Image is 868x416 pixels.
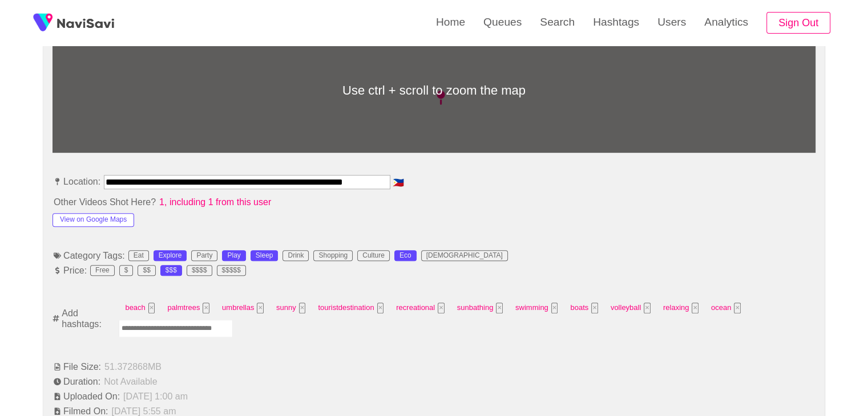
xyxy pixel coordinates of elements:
[53,361,102,372] span: File Size:
[660,299,702,317] span: relaxing
[57,17,114,28] img: fireSpot
[119,320,233,337] input: Enter tag here and press return
[377,303,384,313] button: Tag at index 4 with value 8808 focussed. Press backspace to remove
[158,197,272,207] span: 1, including 1 from this user
[53,391,121,401] span: Uploaded On:
[766,12,830,34] button: Sign Out
[551,303,558,313] button: Tag at index 7 with value 2587 focussed. Press backspace to remove
[53,213,134,227] button: View on Google Maps
[607,299,654,317] span: volleyball
[734,303,741,313] button: Tag at index 11 with value 2285 focussed. Press backspace to remove
[227,252,240,260] div: Play
[103,376,158,386] span: Not Available
[426,252,503,260] div: [DEMOGRAPHIC_DATA]
[53,197,157,207] span: Other Videos Shot Here?
[567,299,601,317] span: boats
[708,299,744,317] span: ocean
[134,252,144,260] div: Eat
[219,299,267,317] span: umbrellas
[53,213,134,223] a: View on Google Maps
[95,267,110,275] div: Free
[148,303,155,313] button: Tag at index 0 with value 9 focussed. Press backspace to remove
[124,267,128,275] div: $
[103,361,163,372] span: 51.372868 MB
[53,250,126,260] span: Category Tags:
[257,303,264,313] button: Tag at index 2 with value 2442 focussed. Press backspace to remove
[454,299,506,317] span: sunbathing
[362,252,385,260] div: Culture
[111,406,177,416] span: [DATE] 5:55 am
[196,252,212,260] div: Party
[393,299,448,317] span: recreational
[273,299,309,317] span: sunny
[692,303,699,313] button: Tag at index 10 with value 2308 focussed. Press backspace to remove
[288,252,304,260] div: Drink
[122,299,158,317] span: beach
[53,406,109,416] span: Filmed On:
[299,303,306,313] button: Tag at index 3 with value 2310 focussed. Press backspace to remove
[256,252,273,260] div: Sleep
[314,299,387,317] span: touristdestination
[164,299,213,317] span: palmtrees
[122,391,189,401] span: [DATE] 1:00 am
[438,303,445,313] button: Tag at index 5 with value 2632 focussed. Press backspace to remove
[29,9,57,37] img: fireSpot
[203,303,209,313] button: Tag at index 1 with value 5405 focussed. Press backspace to remove
[222,267,241,275] div: $$$$$
[391,178,405,187] span: 🇵🇭
[591,303,598,313] button: Tag at index 8 with value 2595 focussed. Press backspace to remove
[143,267,150,275] div: $$
[512,299,561,317] span: swimming
[399,252,411,260] div: Eco
[53,265,88,275] span: Price:
[53,176,102,186] span: Location:
[53,376,102,386] span: Duration:
[159,252,182,260] div: Explore
[60,308,118,329] span: Add hashtags:
[318,252,348,260] div: Shopping
[644,303,651,313] button: Tag at index 9 with value 29814 focussed. Press backspace to remove
[496,303,503,313] button: Tag at index 6 with value 2681 focussed. Press backspace to remove
[192,267,207,275] div: $$$$
[165,267,177,275] div: $$$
